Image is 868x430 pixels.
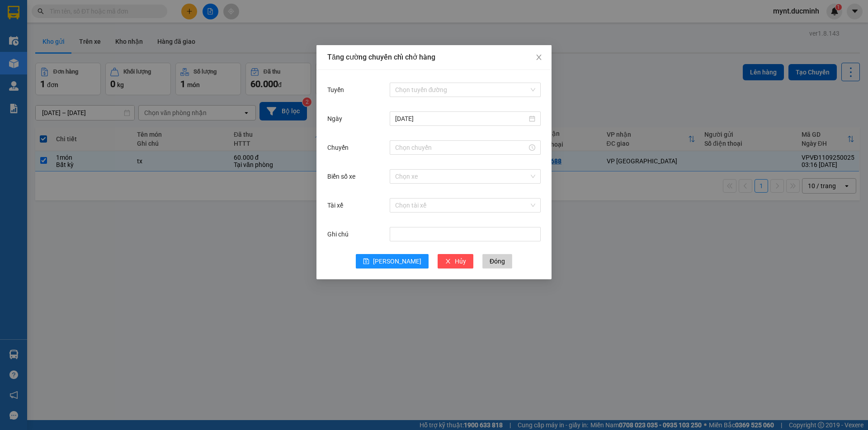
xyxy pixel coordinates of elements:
button: save[PERSON_NAME] [356,254,429,268]
span: Hủy [455,256,466,266]
div: Tăng cường chuyến chỉ chở hàng [327,52,541,62]
input: Biển số xe [395,170,529,183]
span: save [363,258,369,265]
label: Biển số xe [327,173,360,180]
input: Ghi chú [390,227,541,241]
input: Ngày [395,114,527,124]
button: Đóng [482,254,512,268]
span: close [445,258,451,265]
label: Chuyến [327,144,353,151]
span: Đóng [490,256,505,266]
label: Ngày [327,115,347,122]
span: close [535,54,542,61]
button: closeHủy [438,254,473,268]
label: Tuyến [327,86,349,93]
label: Tài xế [327,202,348,209]
button: Close [526,45,552,70]
input: Tài xế [395,199,529,212]
input: Chuyến [395,143,527,153]
span: [PERSON_NAME] [373,256,421,266]
label: Ghi chú [327,231,353,238]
